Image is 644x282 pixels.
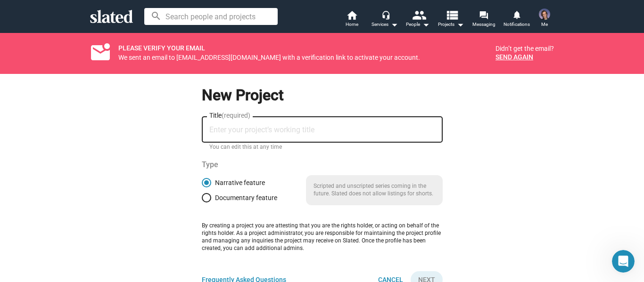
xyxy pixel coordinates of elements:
mat-icon: arrow_drop_down [388,19,400,30]
mat-icon: mark_email_unread [89,47,112,58]
input: Search people and projects [144,8,278,25]
mat-icon: arrow_drop_down [454,19,466,30]
span: Me [541,19,548,30]
mat-icon: arrow_drop_down [420,19,431,30]
div: Didn’t get the email? [495,44,554,53]
input: Enter your project’s working title [209,126,435,134]
span: Messaging [472,19,495,30]
span: Home [346,19,358,30]
div: People [406,19,429,30]
span: Narrative feature [211,179,265,186]
button: Projects [434,9,467,30]
a: Notifications [500,9,533,30]
mat-icon: people [412,8,426,22]
p: By creating a project you are attesting that you are the rights holder, or acting on behalf of th... [202,222,443,252]
span: Projects [438,19,464,30]
button: Services [368,9,401,30]
h1: New Project [202,85,443,105]
button: Logan KellyMe [533,7,556,31]
div: PLEASE VERIFY YOUR EMAIL [118,42,488,53]
a: Messaging [467,9,500,30]
mat-icon: home [346,9,357,21]
mat-icon: notifications [512,10,521,19]
button: People [401,9,434,30]
span: Notifications [504,19,530,30]
div: Type [202,160,443,169]
a: Home [335,9,368,30]
mat-icon: headset_mic [381,10,390,19]
button: Send again [495,53,533,61]
iframe: Intercom live chat [612,250,635,273]
mat-icon: forum [479,10,488,19]
div: We sent an email to [EMAIL_ADDRESS][DOMAIN_NAME] with a verification link to activate your account. [118,53,488,62]
span: Documentary feature [211,194,277,201]
mat-hint: You can edit this at any time [209,144,282,151]
div: Services [372,19,398,30]
img: Logan Kelly [539,8,550,20]
p: Scripted and unscripted series coming in the future. Slated does not allow listings for shorts. [306,175,443,205]
mat-icon: view_list [445,8,459,22]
